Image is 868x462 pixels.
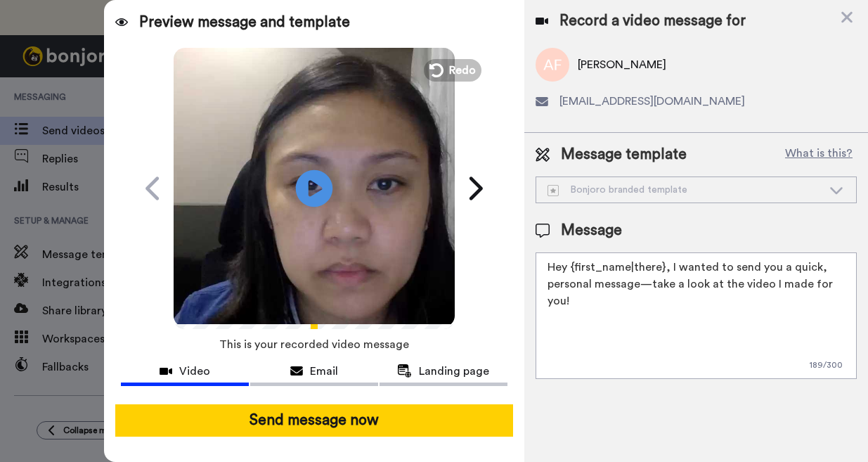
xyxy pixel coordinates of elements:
[561,220,622,241] span: Message
[561,144,687,165] span: Message template
[419,363,489,380] span: Landing page
[179,363,210,380] span: Video
[219,329,409,360] span: This is your recorded video message
[536,252,857,379] textarea: Hey {first_name|there}, I wanted to send you a quick, personal message—take a look at the video I...
[548,183,822,197] div: Bonjoro branded template
[781,144,857,165] button: What is this?
[115,404,513,437] button: Send message now
[548,185,559,196] img: demo-template.svg
[310,363,338,380] span: Email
